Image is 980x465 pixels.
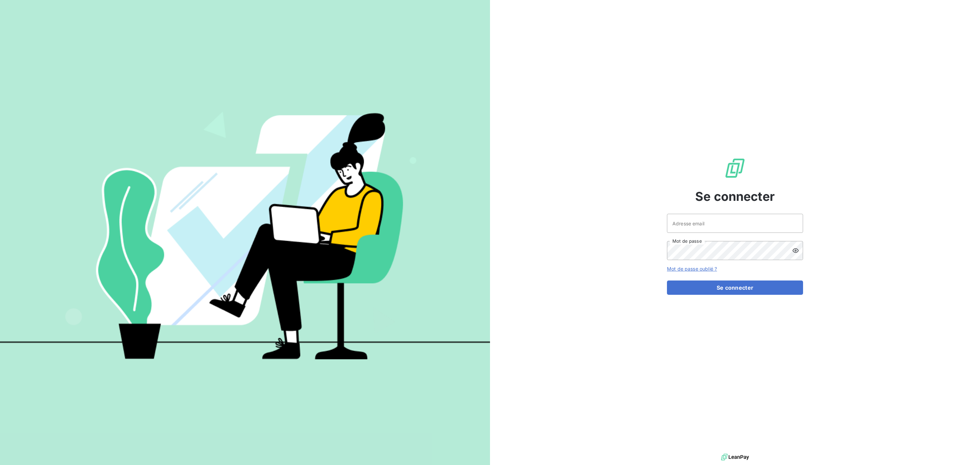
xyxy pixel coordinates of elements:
[695,187,775,206] span: Se connecter
[667,266,717,272] a: Mot de passe oublié ?
[724,157,746,179] img: Logo LeanPay
[667,280,803,295] button: Se connecter
[667,214,803,233] input: placeholder
[721,452,749,462] img: logo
